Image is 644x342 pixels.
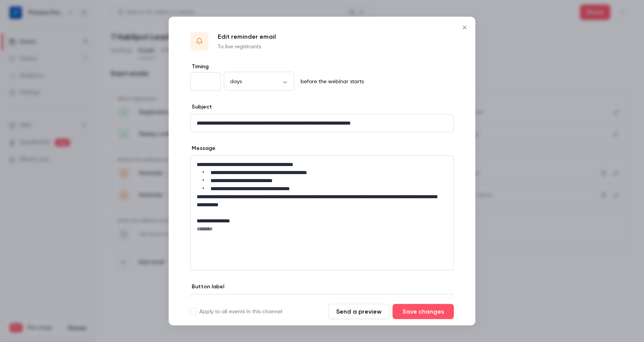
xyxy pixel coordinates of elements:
button: Send a preview [328,304,389,319]
label: Timing [190,63,454,71]
button: Save changes [393,304,454,319]
p: To live registrants [218,43,276,51]
label: Subject [190,103,212,111]
label: Message [190,145,215,152]
div: editor [191,294,453,312]
label: Button label [190,283,224,291]
button: Close [457,20,472,35]
div: editor [191,115,453,132]
div: editor [191,156,453,247]
p: before the webinar starts [297,78,364,85]
div: days [224,77,294,85]
p: Edit reminder email [218,32,276,41]
label: Apply to all events in this channel [190,308,282,316]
